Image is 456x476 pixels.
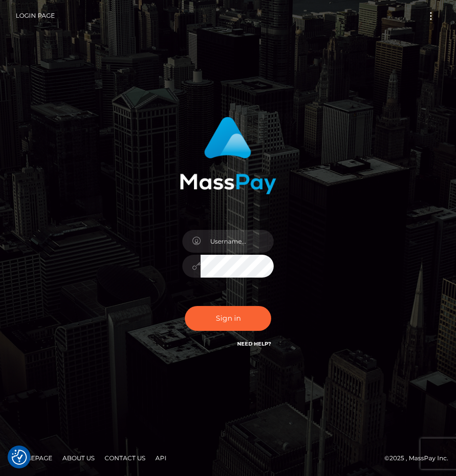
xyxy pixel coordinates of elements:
button: Consent Preferences [12,450,27,465]
a: Homepage [11,450,56,466]
button: Toggle navigation [421,9,440,23]
a: Contact Us [101,450,149,466]
a: API [151,450,171,466]
img: Revisit consent button [12,450,27,465]
button: Sign in [185,306,271,331]
div: © 2025 , MassPay Inc. [8,453,448,464]
input: Username... [201,230,274,253]
a: Need Help? [237,341,271,347]
img: MassPay Login [180,117,276,194]
a: About Us [58,450,99,466]
a: Login Page [16,5,55,26]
